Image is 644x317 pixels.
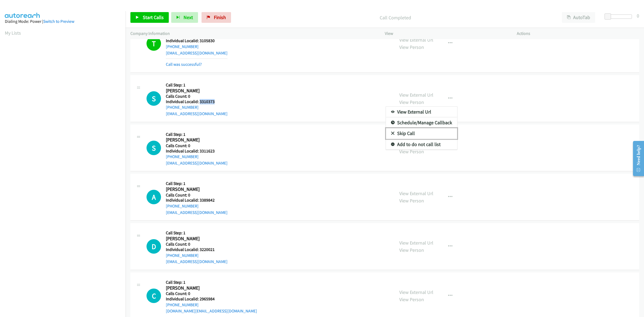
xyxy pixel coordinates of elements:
h1: D [147,239,161,254]
h1: A [147,190,161,204]
a: Switch to Preview [43,19,74,24]
iframe: Dialpad [5,41,126,296]
div: The call is yet to be attempted [147,239,161,254]
a: View External Url [386,107,457,117]
h1: S [147,141,161,155]
iframe: Resource Center [628,137,644,180]
h1: C [147,289,161,303]
a: Skip Call [386,128,457,139]
div: Dialing Mode: Power | [5,18,121,25]
div: The call is yet to be attempted [147,289,161,303]
div: The call is yet to be attempted [147,190,161,204]
a: Add to do not call list [386,139,457,150]
div: The call is yet to be attempted [147,141,161,155]
a: Schedule/Manage Callback [386,117,457,128]
a: My Lists [5,30,21,36]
